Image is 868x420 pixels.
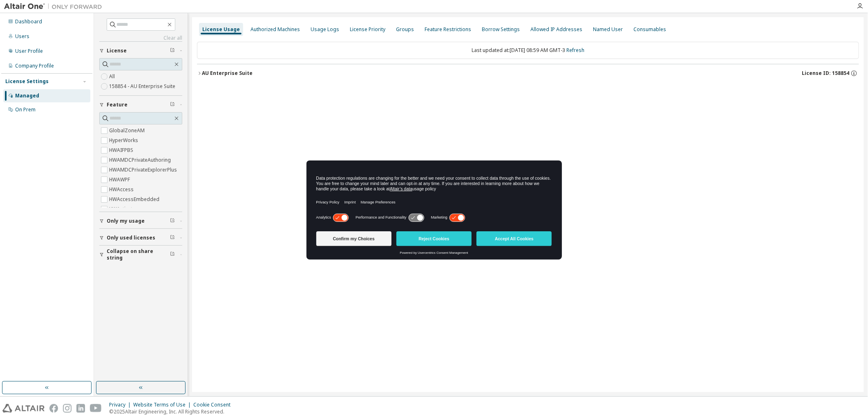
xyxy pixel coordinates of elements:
[49,404,58,413] img: facebook.svg
[15,33,29,40] div: Users
[109,402,133,408] div: Privacy
[109,204,137,214] label: HWActivate
[425,26,471,33] div: Feature Restrictions
[202,70,253,77] div: AU Enterprise Suite
[251,26,300,33] div: Authorized Machines
[109,175,132,185] label: HWAWPF
[15,106,36,113] div: On Prem
[530,26,582,33] div: Allowed IP Addresses
[107,248,170,261] span: Collapse on share string
[170,218,175,224] span: Clear filter
[99,246,182,264] button: Collapse on share string
[109,72,116,81] label: All
[633,26,666,33] div: Consumables
[593,26,623,33] div: Named User
[197,64,859,82] button: AU Enterprise SuiteLicense ID: 158854
[109,126,146,135] label: GlobalZoneAM
[109,81,177,91] label: 158854 - AU Enterprise Suite
[350,26,385,33] div: License Priority
[4,2,106,11] img: Altair One
[99,229,182,247] button: Only used licenses
[107,235,155,241] span: Only used licenses
[109,155,172,165] label: HWAMDCPrivateAuthoring
[566,47,584,54] a: Refresh
[109,185,135,194] label: HWAccess
[802,70,849,77] span: License ID: 158854
[107,47,127,54] span: License
[170,251,175,258] span: Clear filter
[99,96,182,114] button: Feature
[107,102,128,108] span: Feature
[99,42,182,60] button: License
[5,78,49,85] div: License Settings
[109,165,179,175] label: HWAMDCPrivateExplorerPlus
[2,404,45,413] img: altair_logo.svg
[170,102,175,108] span: Clear filter
[109,135,140,145] label: HyperWorks
[197,42,859,59] div: Last updated at: [DATE] 08:59 AM GMT-3
[396,26,414,33] div: Groups
[63,404,72,413] img: instagram.svg
[202,26,240,33] div: License Usage
[107,218,145,224] span: Only my usage
[15,93,39,99] div: Managed
[90,404,102,413] img: youtube.svg
[193,402,235,408] div: Cookie Consent
[482,26,520,33] div: Borrow Settings
[311,26,339,33] div: Usage Logs
[15,18,42,25] div: Dashboard
[109,408,235,415] p: © 2025 Altair Engineering, Inc. All Rights Reserved.
[99,212,182,230] button: Only my usage
[15,48,43,54] div: User Profile
[170,47,175,54] span: Clear filter
[99,35,182,41] a: Clear all
[109,194,161,204] label: HWAccessEmbedded
[170,235,175,241] span: Clear filter
[76,404,85,413] img: linkedin.svg
[15,63,54,69] div: Company Profile
[133,402,193,408] div: Website Terms of Use
[109,145,135,155] label: HWAIFPBS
